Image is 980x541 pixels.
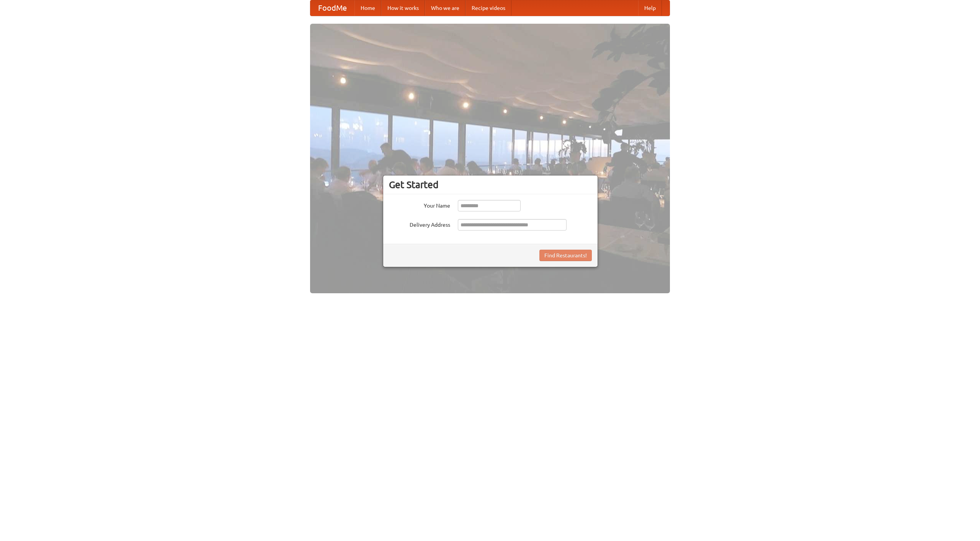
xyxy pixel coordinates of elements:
a: How it works [381,0,425,16]
a: Help [638,0,662,16]
a: FoodMe [310,0,354,16]
a: Home [354,0,381,16]
a: Who we are [425,0,465,16]
label: Delivery Address [389,219,450,229]
button: Find Restaurants! [539,250,592,261]
h3: Get Started [389,179,592,190]
label: Your Name [389,200,450,210]
a: Recipe videos [465,0,511,16]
